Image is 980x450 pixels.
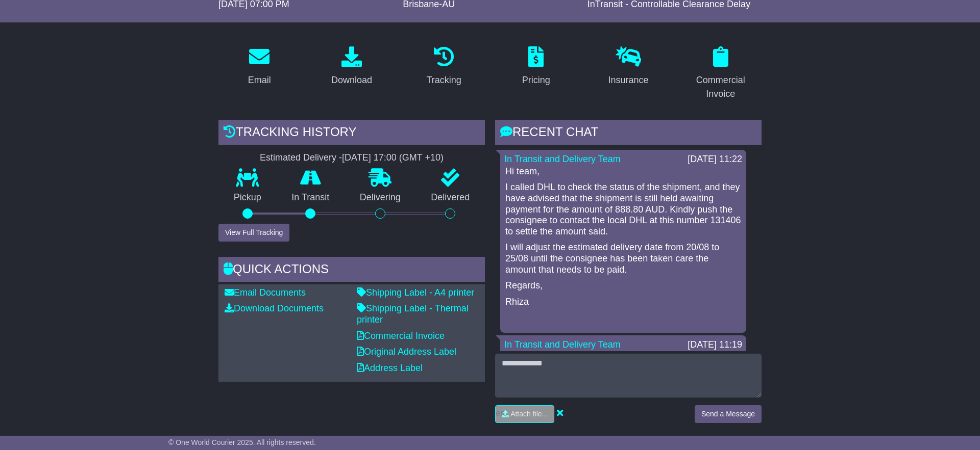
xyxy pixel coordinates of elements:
span: © One World Courier 2025. All rights reserved. [168,438,316,446]
p: In Transit [277,192,345,203]
a: In Transit and Delivery Team [504,154,621,164]
a: Insurance [601,43,655,91]
p: Delivered [416,192,485,203]
p: I will adjust the estimated delivery date from 20/08 to 25/08 until the consignee has been taken ... [505,242,741,275]
a: In Transit and Delivery Team [504,339,621,350]
div: Estimated Delivery - [218,152,485,164]
div: [DATE] 17:00 (GMT +10) [342,152,444,164]
div: Pricing [522,73,550,87]
button: View Full Tracking [218,224,289,242]
button: Send a Message [695,405,762,423]
div: Tracking history [218,120,485,147]
div: [DATE] 11:22 [688,154,742,165]
div: Insurance [608,73,648,87]
p: Rhiza [505,297,741,308]
p: I called DHL to check the status of the shipment, and they have advised that the shipment is stil... [505,182,741,237]
div: Download [331,73,372,87]
a: Email [241,43,278,91]
a: Tracking [420,43,468,91]
a: Address Label [357,363,423,373]
a: Download [325,43,379,91]
a: Email Documents [225,287,306,298]
p: Regards, [505,280,741,292]
p: Delivering [345,192,416,203]
div: Quick Actions [218,257,485,284]
a: Original Address Label [357,347,456,357]
div: RECENT CHAT [495,120,762,147]
div: [DATE] 11:19 [688,339,742,351]
a: Shipping Label - A4 printer [357,287,474,298]
div: Commercial Invoice [686,73,755,101]
a: Commercial Invoice [357,331,445,341]
div: Tracking [427,73,461,87]
p: Pickup [218,192,277,203]
a: Download Documents [225,303,324,313]
a: Pricing [516,43,557,91]
a: Shipping Label - Thermal printer [357,303,469,325]
p: Hi team, [505,166,741,177]
div: Email [248,73,271,87]
a: Commercial Invoice [679,43,762,104]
